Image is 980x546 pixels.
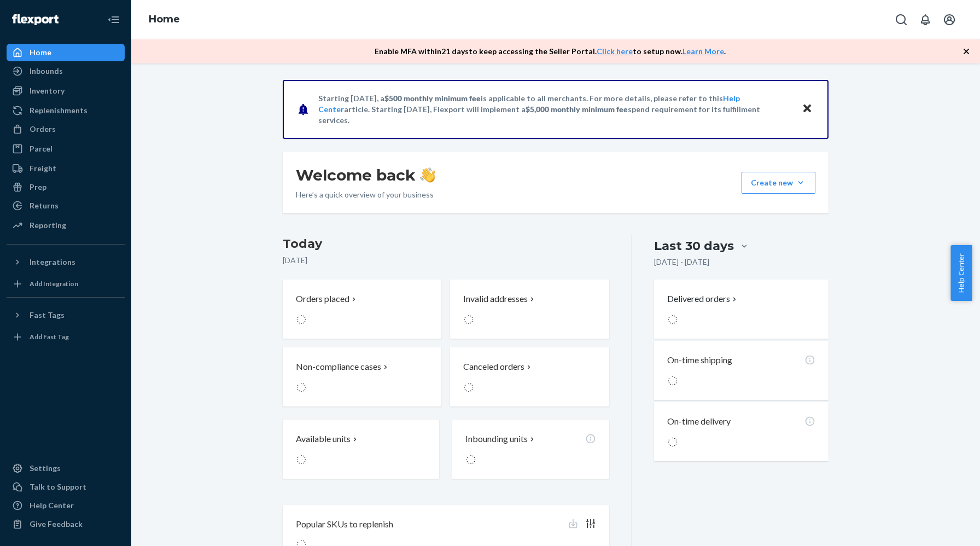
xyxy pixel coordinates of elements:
p: Starting [DATE], a is applicable to all merchants. For more details, please refer to this article... [318,93,791,126]
button: Canceled orders [450,347,609,406]
button: Open Search Box [890,9,912,31]
div: Parcel [30,143,52,154]
button: Give Feedback [7,515,125,533]
div: Reporting [30,220,66,231]
div: Add Fast Tag [30,332,69,341]
div: Freight [30,163,56,174]
div: Integrations [30,257,75,268]
p: Here’s a quick overview of your business [296,189,435,200]
p: Invalid addresses [463,293,528,305]
div: Add Integration [30,279,78,288]
div: Talk to Support [30,481,86,492]
button: Close Navigation [103,9,125,31]
div: Inbounds [30,66,63,77]
p: On-time shipping [667,354,732,367]
button: Invalid addresses [450,280,609,339]
p: Non-compliance cases [296,361,381,373]
img: Flexport logo [12,14,59,25]
a: Returns [7,197,125,214]
div: Give Feedback [30,519,83,530]
div: Fast Tags [30,310,65,321]
a: Freight [7,160,125,177]
p: Popular SKUs to replenish [296,518,393,531]
button: Inbounding units [452,420,609,479]
img: hand-wave emoji [420,167,435,183]
div: Settings [30,463,61,474]
button: Open account menu [938,9,960,31]
div: Returns [30,200,59,211]
p: Available units [296,433,351,445]
p: Enable MFA within 21 days to keep accessing the Seller Portal. to setup now. . [375,46,726,57]
div: Home [30,47,51,58]
p: [DATE] - [DATE] [654,257,709,268]
a: Orders [7,120,125,138]
p: Orders placed [296,293,349,305]
a: Add Fast Tag [7,328,125,346]
button: Talk to Support [7,478,125,496]
a: Add Integration [7,275,125,293]
a: Help Center [7,497,125,514]
button: Create new [742,172,815,194]
button: Delivered orders [667,293,739,305]
a: Replenishments [7,102,125,119]
a: Learn More [682,47,724,56]
button: Orders placed [283,280,441,339]
a: Settings [7,460,125,477]
p: Inbounding units [465,433,528,445]
a: Home [7,44,125,61]
ol: breadcrumbs [140,4,189,36]
div: Replenishments [30,105,87,116]
button: Available units [283,420,439,479]
h3: Today [283,235,609,253]
a: Click here [597,47,633,56]
span: $5,000 monthly minimum fee [526,104,628,114]
a: Parcel [7,140,125,158]
p: Canceled orders [463,361,524,373]
button: Help Center [950,245,972,301]
a: Reporting [7,217,125,234]
a: Inbounds [7,62,125,80]
button: Fast Tags [7,306,125,324]
a: Home [149,13,180,25]
button: Close [800,101,814,117]
p: [DATE] [283,255,609,266]
div: Help Center [30,500,74,511]
div: Inventory [30,85,65,96]
a: Inventory [7,82,125,100]
span: $500 monthly minimum fee [384,94,481,103]
button: Non-compliance cases [283,347,441,406]
h1: Welcome back [296,165,435,185]
p: On-time delivery [667,415,731,428]
button: Open notifications [914,9,936,31]
div: Prep [30,182,46,193]
button: Integrations [7,253,125,271]
a: Prep [7,178,125,196]
div: Last 30 days [654,237,734,254]
div: Orders [30,124,56,135]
